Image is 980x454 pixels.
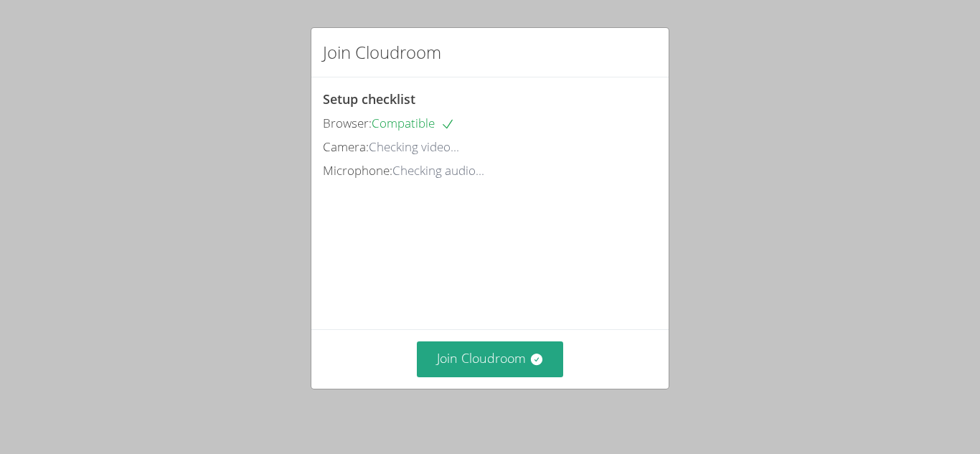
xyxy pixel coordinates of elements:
[392,162,484,179] span: Checking audio...
[369,138,459,155] span: Checking video...
[323,115,372,131] span: Browser:
[323,39,441,65] h2: Join Cloudroom
[323,90,415,108] span: Setup checklist
[323,138,369,155] span: Camera:
[372,115,455,131] span: Compatible
[417,341,564,377] button: Join Cloudroom
[323,162,392,179] span: Microphone:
